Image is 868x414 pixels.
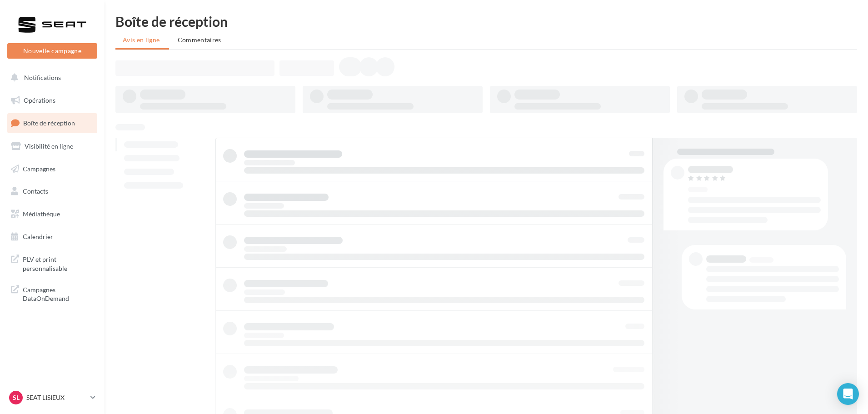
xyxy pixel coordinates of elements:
a: Campagnes DataOnDemand [5,280,99,307]
span: Campagnes [23,165,55,172]
a: Visibilité en ligne [5,137,99,156]
a: Calendrier [5,227,99,246]
span: SL [13,393,20,402]
span: Boîte de réception [23,119,75,127]
a: Médiathèque [5,205,99,224]
span: Calendrier [23,233,53,240]
div: Boîte de réception [115,15,857,28]
a: Opérations [5,91,99,110]
a: Boîte de réception [5,113,99,133]
span: Contacts [23,187,48,195]
span: Commentaires [178,36,221,44]
a: Campagnes [5,160,99,179]
button: Notifications [5,68,95,87]
a: PLV et print personnalisable [5,249,99,276]
span: Campagnes DataOnDemand [23,284,94,303]
span: Opérations [24,96,55,104]
span: Médiathèque [23,210,60,218]
span: PLV et print personnalisable [23,253,94,273]
div: Open Intercom Messenger [837,383,859,405]
span: Notifications [24,74,61,81]
a: SL SEAT LISIEUX [7,389,97,406]
a: Contacts [5,182,99,201]
span: Visibilité en ligne [25,142,73,150]
p: SEAT LISIEUX [26,393,87,402]
button: Nouvelle campagne [7,43,97,59]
